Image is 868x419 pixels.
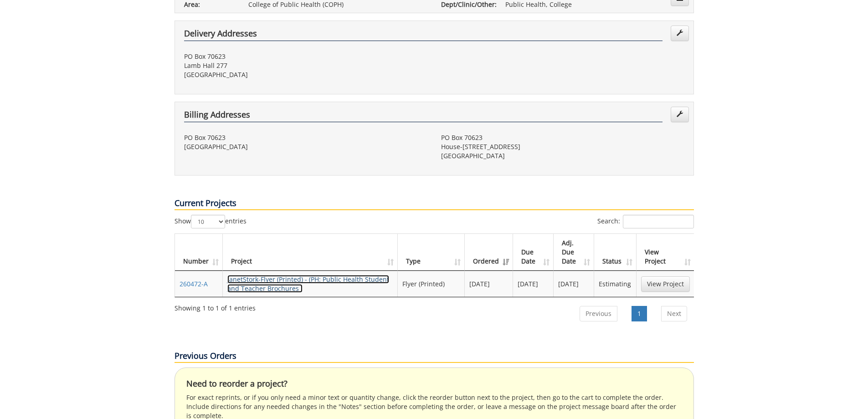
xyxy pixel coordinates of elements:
p: [GEOGRAPHIC_DATA] [184,70,427,79]
td: [DATE] [554,271,594,297]
p: PO Box 70623 [184,133,427,142]
td: [DATE] [465,271,513,297]
a: View Project [641,276,690,292]
th: View Project: activate to sort column ascending [637,234,694,271]
th: Status: activate to sort column ascending [594,234,636,271]
a: Next [661,306,687,321]
a: 260472-A [180,279,208,288]
p: Lamb Hall 277 [184,61,427,70]
a: Previous [580,306,617,321]
p: [GEOGRAPHIC_DATA] [441,151,684,160]
td: Flyer (Printed) [398,271,465,297]
a: 1 [632,306,647,321]
p: PO Box 70623 [441,133,684,142]
a: Edit Addresses [671,107,689,122]
th: Ordered: activate to sort column ascending [465,234,513,271]
select: Showentries [191,215,225,228]
p: House-[STREET_ADDRESS] [441,142,684,151]
label: Show entries [175,215,247,228]
th: Adj. Due Date: activate to sort column ascending [554,234,594,271]
th: Number: activate to sort column ascending [175,234,223,271]
h4: Need to reorder a project? [186,379,682,388]
a: JanetStork-Flyer (Printed) - (PH: Public Health Student and Teacher Brochures ) [227,275,389,293]
label: Search: [597,215,694,228]
th: Type: activate to sort column ascending [398,234,465,271]
p: [GEOGRAPHIC_DATA] [184,142,427,151]
p: Previous Orders [175,350,694,363]
p: PO Box 70623 [184,52,427,61]
div: Showing 1 to 1 of 1 entries [175,300,256,313]
th: Project: activate to sort column ascending [223,234,398,271]
input: Search: [623,215,694,228]
th: Due Date: activate to sort column ascending [513,234,554,271]
td: Estimating [594,271,636,297]
h4: Delivery Addresses [184,29,663,41]
a: Edit Addresses [671,26,689,41]
p: Current Projects [175,197,694,210]
h4: Billing Addresses [184,110,663,122]
td: [DATE] [513,271,554,297]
